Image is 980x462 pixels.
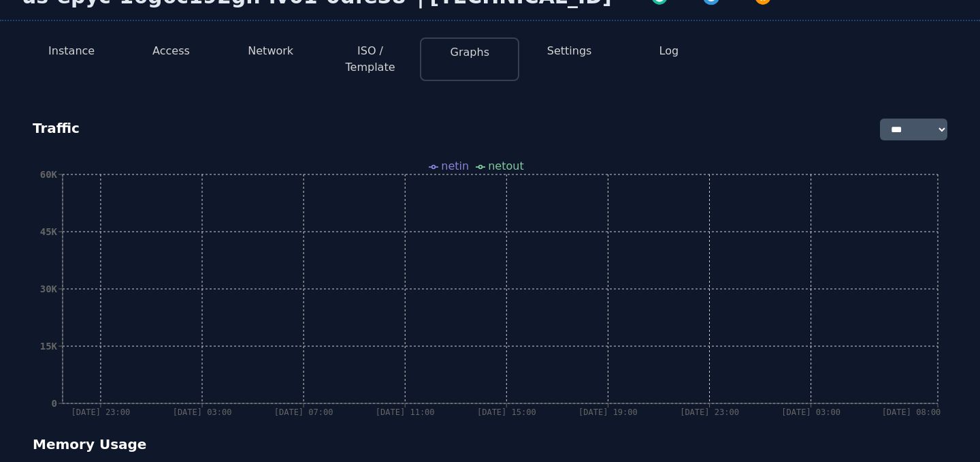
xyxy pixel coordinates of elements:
span: netout [488,159,523,172]
tspan: [DATE] 15:00 [477,407,536,417]
button: Network [248,43,293,59]
tspan: [DATE] 23:00 [680,407,739,417]
tspan: 60K [40,169,58,180]
tspan: 30K [40,283,58,294]
tspan: [DATE] 08:00 [882,407,941,417]
tspan: 15K [40,341,58,352]
tspan: [DATE] 03:00 [173,407,232,417]
button: Settings [547,43,592,59]
button: Instance [48,43,95,59]
tspan: [DATE] 03:00 [781,407,840,417]
span: netin [441,159,469,172]
tspan: 45K [40,226,58,237]
div: Traffic [22,108,91,151]
button: Log [659,43,679,59]
tspan: [DATE] 23:00 [71,407,131,417]
button: Access [152,43,190,59]
tspan: [DATE] 19:00 [578,407,638,417]
tspan: [DATE] 11:00 [376,407,435,417]
tspan: 0 [52,398,57,409]
tspan: [DATE] 07:00 [274,407,333,417]
button: ISO / Template [331,43,409,76]
button: Graphs [451,44,489,61]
